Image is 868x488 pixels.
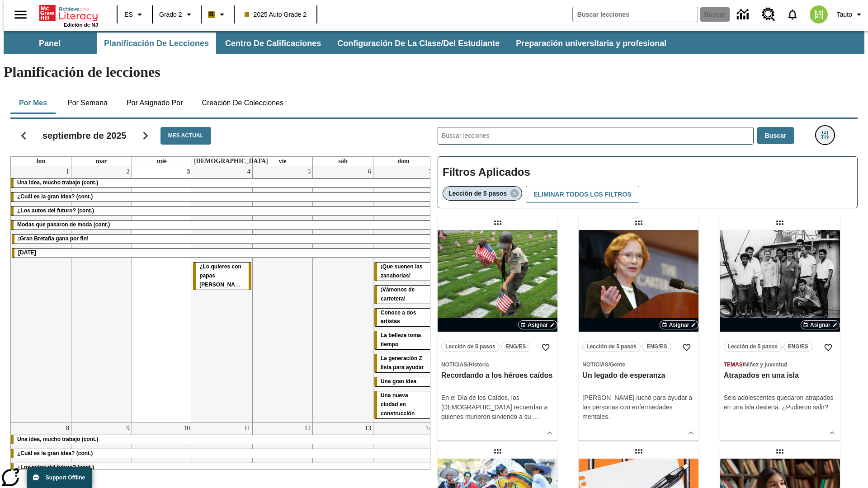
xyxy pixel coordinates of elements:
[11,221,434,230] div: Modas que pasaron de moda (cont.)
[160,127,211,145] button: Mes actual
[820,339,836,356] button: Añadir a mis Favoritas
[837,10,852,19] span: Tauto
[427,166,434,177] a: 7 de septiembre de 2025
[781,3,804,26] a: Notificaciones
[724,361,743,368] span: Temas
[609,361,610,368] span: /
[336,157,349,166] a: sábado
[381,310,416,325] span: Conoce a dos artistas
[17,193,93,200] span: ¿Cuál es la gran idea? (cont.)
[526,186,639,203] button: Eliminar todos los filtros
[646,342,667,352] span: ENG/ES
[443,186,522,201] div: Eliminar Lección de 5 pasos el ítem seleccionado del filtro
[11,206,434,216] div: ¿Los autos del futuro? (cont.)
[302,423,312,434] a: 12 de septiembre de 2025
[306,166,312,177] a: 5 de septiembre de 2025
[610,361,625,368] span: Gente
[826,426,839,440] button: Ver más
[438,127,753,144] input: Buscar lecciones
[424,423,434,434] a: 14 de septiembre de 2025
[199,263,248,288] span: ¿Lo quieres con papas fritas?
[12,124,35,147] button: Regresar
[381,355,424,371] span: La generación Z lista para ayudar
[381,332,421,347] span: La belleza toma tiempo
[363,423,373,434] a: 13 de septiembre de 2025
[724,393,836,412] div: Seis adolescentes quedaron atrapados en una isla desierta. ¿Pudieron salir?
[132,166,192,422] td: 3 de septiembre de 2025
[441,342,500,352] button: Lección de 5 pasos
[684,426,698,440] button: Ver más
[505,342,526,352] span: ENG/ES
[46,474,85,481] span: Support Offline
[209,9,214,20] span: B
[381,392,415,417] span: Una nueva ciudad en construcción
[744,361,787,368] span: Niñez y juventud
[441,371,554,380] h3: Recordando a los héroes caídos
[381,263,423,279] span: ¡Que suenen las zanahorias!
[579,230,698,441] div: lesson details
[374,309,433,327] div: Conoce a dos artistas
[134,124,157,147] button: Seguir
[374,354,433,372] div: La generación Z lista para ayudar
[757,127,794,145] button: Buscar
[509,33,674,54] button: Preparación universitaria y profesional
[366,166,373,177] a: 6 de septiembre de 2025
[582,371,695,380] h3: Un legado de esperanza
[582,360,695,369] span: Tema: Noticias/Gente
[441,361,467,368] span: Noticias
[491,216,505,230] div: Lección arrastrable: Recordando a los héroes caídos
[39,4,98,22] a: Portada
[124,10,133,19] span: ES
[582,361,608,368] span: Noticias
[17,464,94,470] span: ¿Los autos del futuro? (cont.)
[192,166,253,422] td: 4 de septiembre de 2025
[810,321,830,329] span: Asignar
[448,190,507,197] span: Lección de 5 pasos
[573,7,698,22] input: Buscar campo
[642,342,671,352] button: ENG/ES
[528,321,548,329] span: Asignar
[4,64,864,80] h1: Planificación de lecciones
[533,413,539,420] span: …
[17,207,94,214] span: ¿Los autos del futuro? (cont.)
[833,6,868,23] button: Perfil/Configuración
[252,166,313,422] td: 5 de septiembre de 2025
[660,320,699,329] button: Asignar Elegir fechas
[743,361,744,368] span: /
[64,22,98,28] span: Edición de NJ
[218,33,328,54] button: Centro de calificaciones
[443,161,853,183] h2: Filtros Aplicados
[783,342,812,352] button: ENG/ES
[17,179,98,186] span: Una idea, mucho trabajo (cont.)
[582,393,695,422] div: [PERSON_NAME] luchó para ayudar a las personas con enfermedades mentales.
[441,393,554,422] div: En el Día de los Caídos, los [DEMOGRAPHIC_DATA] recuerdan a quienes murieron sirviendo a su
[182,423,192,434] a: 10 de septiembre de 2025
[204,6,231,23] button: Boost El color de la clase es anaranjado claro. Cambiar el color de la clase.
[5,33,95,54] button: Panel
[242,423,252,434] a: 11 de septiembre de 2025
[756,2,781,27] a: Centro de recursos, Se abrirá en una pestaña nueva.
[491,444,505,459] div: Lección arrastrable: ¡Que viva el Cinco de Mayo!
[17,221,110,228] span: Modas que pasaron de moda (cont.)
[17,450,93,456] span: ¿Cuál es la gran idea? (cont.)
[4,31,864,54] div: Subbarra de navegación
[586,342,637,352] span: Lección de 5 pasos
[469,361,489,368] span: Historia
[42,130,127,141] h2: septiembre de 2025
[374,391,433,418] div: Una nueva ciudad en construcción
[773,216,787,230] div: Lección arrastrable: Atrapados en una isla
[60,92,115,114] button: Por semana
[125,423,132,434] a: 9 de septiembre de 2025
[18,249,36,256] span: Día del Trabajo
[330,33,507,54] button: Configuración de la clase/del estudiante
[445,342,495,352] span: Lección de 5 pasos
[816,126,834,144] button: Menú lateral de filtros
[374,286,433,304] div: ¡Vámonos de carretera!
[192,157,270,166] a: jueves
[381,378,416,385] span: Una gran idea
[313,166,373,422] td: 6 de septiembre de 2025
[17,436,98,442] span: Una idea, mucho trabajo (cont.)
[804,3,833,26] button: Escoja un nuevo avatar
[155,157,169,166] a: miércoles
[728,342,778,352] span: Lección de 5 pasos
